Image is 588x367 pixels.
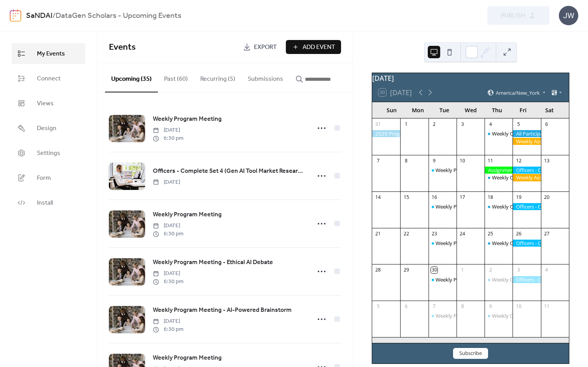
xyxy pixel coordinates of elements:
div: 20 [543,194,550,200]
span: 6:30 pm [153,325,184,334]
div: 27 [543,230,550,237]
span: [DATE] [153,317,184,325]
div: [DATE] [372,73,569,83]
div: 31 [375,121,381,127]
div: Mon [405,102,431,118]
button: Recurring (5) [194,63,241,92]
div: 25 [487,230,494,237]
div: 4 [487,121,494,127]
div: 11 [543,303,550,310]
div: Weekly Office Hours [485,276,513,283]
span: Officers - Complete Set 4 (Gen AI Tool Market Research Micro-job) [153,167,306,176]
div: 29 [403,267,409,273]
span: [DATE] [153,126,184,134]
div: Weekly Office Hours [492,203,539,210]
div: Weekly Office Hours [492,312,539,319]
div: 22 [403,230,409,237]
span: 6:30 pm [153,278,184,286]
div: Officers - Complete Set 1 (Gen AI Tool Market Research Micro-job) [513,167,541,174]
div: Fri [510,102,537,118]
span: Events [109,39,136,56]
span: Add Event [303,43,335,52]
div: 24 [459,230,466,237]
span: Weekly Program Meeting [153,115,222,124]
span: America/New_York [496,90,540,95]
div: 28 [375,267,381,273]
a: Settings [12,143,85,163]
span: Settings [37,149,60,158]
b: / [52,9,56,23]
a: Install [12,192,85,213]
div: 30 [431,267,437,273]
div: Weekly Assignment: Podcast Rating [513,174,541,181]
div: Weekly Program Meeting [429,312,457,319]
div: Weekly Program Meeting [429,167,457,174]
div: Weekly Office Hours [492,276,539,283]
span: Weekly Program Meeting [153,353,222,363]
div: 3 [459,121,466,127]
div: 12 [515,157,522,164]
a: Weekly Program Meeting - AI-Powered Brainstorm [153,305,292,315]
div: Tue [431,102,458,118]
div: Sat [536,102,563,118]
div: 9 [487,303,494,310]
span: Connect [37,74,61,83]
span: [DATE] [153,270,184,278]
div: Officers - Complete Set 4 (Gen AI Tool Market Research Micro-job) [513,276,541,283]
div: Wed [457,102,484,118]
div: 19 [515,194,522,200]
span: My Events [37,49,65,59]
button: Add Event [286,40,341,54]
a: My Events [12,43,85,64]
b: DataGen Scholars - Upcoming Events [56,9,181,23]
button: Upcoming (35) [105,63,158,92]
div: 3 [515,267,522,273]
span: Views [37,99,54,108]
span: 6:30 pm [153,134,184,143]
div: All Participants - Complete Program Assessment Exam [513,130,541,137]
div: Weekly Office Hours [492,130,539,137]
div: 26 [515,230,522,237]
a: Form [12,167,85,188]
div: Sun [378,102,405,118]
span: [DATE] [153,222,184,230]
div: Weekly Office Hours [492,174,539,181]
div: 4 [543,267,550,273]
div: Weekly Program Meeting - Data Detective [429,203,457,210]
div: Weekly Program Meeting - Prompting Showdown [436,240,550,247]
div: JW [559,6,578,25]
a: Weekly Program Meeting [153,114,222,124]
span: Design [37,124,56,133]
div: 6 [403,303,409,310]
div: 1 [459,267,466,273]
div: 23 [431,230,437,237]
div: 16 [431,194,437,200]
div: Officers - Complete Set 3 (Gen AI Tool Market Research Micro-job) [513,240,541,247]
span: [DATE] [153,178,180,186]
span: Form [37,174,51,183]
div: 2 [487,267,494,273]
div: Weekly Program Meeting - Prompting Showdown [429,240,457,247]
a: Design [12,118,85,139]
div: Weekly Office Hours [485,174,513,181]
span: Weekly Program Meeting - AI-Powered Brainstorm [153,306,292,315]
a: Officers - Complete Set 4 (Gen AI Tool Market Research Micro-job) [153,166,306,176]
div: 1 [403,121,409,127]
div: Weekly Program Meeting [429,276,457,283]
div: Officers - Complete Set 2 (Gen AI Tool Market Research Micro-job) [513,203,541,210]
div: Thu [484,102,510,118]
div: 7 [431,303,437,310]
div: Assignment Due: Refined LinkedIn Account [485,167,513,174]
div: 18 [487,194,494,200]
div: 14 [375,194,381,200]
div: Weekly Office Hours [485,130,513,137]
div: 9 [431,157,437,164]
span: Export [254,43,277,52]
div: Weekly Office Hours [492,240,539,247]
div: Weekly Program Meeting [436,167,494,174]
div: Weekly Program Meeting - Data Detective [436,203,532,210]
a: Weekly Program Meeting - Ethical AI Debate [153,257,273,268]
a: SaNDAI [26,9,52,23]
